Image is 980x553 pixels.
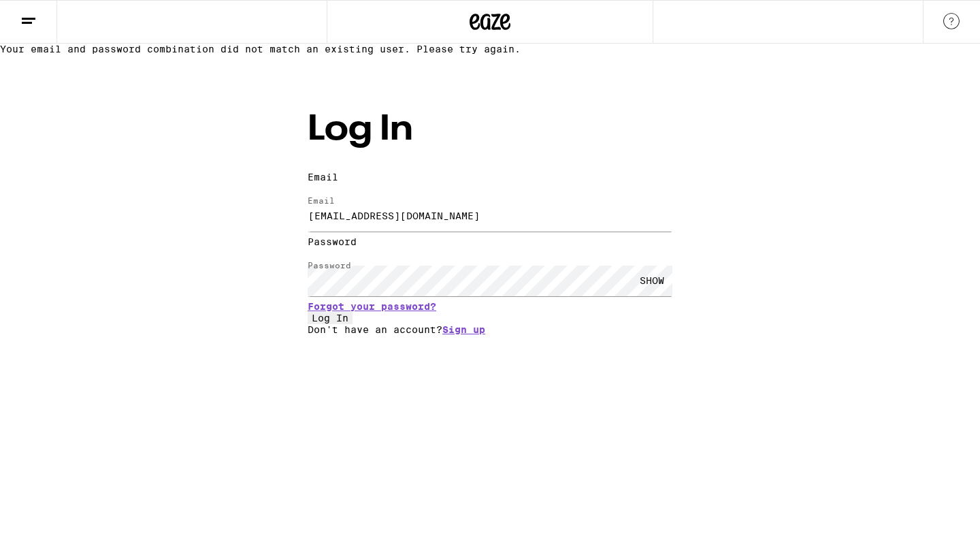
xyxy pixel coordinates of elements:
a: Sign up [442,324,485,335]
span: Log In [312,313,348,323]
a: Forgot your password? [308,301,436,312]
label: Email [308,196,335,205]
h1: Log In [308,112,672,148]
div: SHOW [632,266,672,296]
label: Email [308,172,338,183]
label: Password [308,236,357,247]
input: Email [308,201,672,232]
label: Password [308,261,351,270]
button: Log In [308,312,353,324]
div: Don't have an account? [308,324,672,335]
